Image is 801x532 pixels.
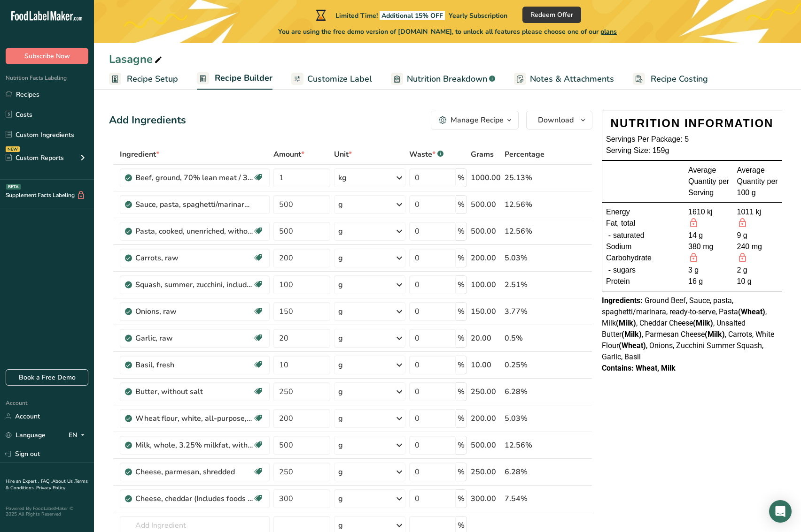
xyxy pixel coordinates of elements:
div: Cheese, parmesan, shredded [135,466,253,478]
div: Limited Time! [314,9,507,21]
div: 250.00 [471,466,501,478]
a: Customize Label [291,68,372,90]
div: g [338,226,343,237]
div: 380 mg [688,241,730,252]
div: Average Quantity per 100 g [737,165,778,198]
div: g [338,306,343,317]
span: Grams [471,149,494,160]
span: Carbohydrate [606,252,652,265]
div: NEW [6,146,20,152]
div: Butter, without salt [135,386,253,397]
b: (Wheat) [619,341,646,350]
span: Customize Label [307,73,372,85]
div: g [338,333,343,344]
div: Wheat flour, white, all-purpose, unenriched [135,413,253,424]
button: Redeem Offer [522,7,581,23]
div: Garlic, raw [135,333,253,344]
div: Custom Reports [6,153,64,163]
div: g [338,413,343,424]
span: Ingredients: [602,296,643,305]
a: About Us . [52,478,75,485]
span: Additional 15% OFF [380,11,445,20]
a: Nutrition Breakdown [391,68,495,90]
span: Unit [334,149,352,160]
button: Subscribe Now [6,48,88,64]
div: 1000.00 [471,172,501,183]
div: BETA [6,184,21,190]
a: Terms & Conditions . [6,478,88,491]
div: Average Quantity per Serving [688,165,730,198]
span: Recipe Costing [651,73,708,85]
div: 25.13% [505,172,548,183]
div: Pasta, cooked, unenriched, without added salt [135,226,253,237]
div: Milk, whole, 3.25% milkfat, without added vitamin A and [MEDICAL_DATA] [135,440,253,451]
div: g [338,466,343,478]
div: kg [338,172,347,183]
div: 0.25% [505,359,548,371]
div: 6.28% [505,386,548,397]
div: Lasagne [109,51,164,68]
div: - [606,230,613,241]
div: - [606,265,613,276]
div: 5.03% [505,413,548,424]
div: NUTRITION INFORMATION [606,115,778,132]
div: Carrots, raw [135,252,253,264]
div: Servings Per Package: 5 [606,134,778,145]
a: Recipe Costing [633,68,708,90]
span: Percentage [505,149,544,160]
b: (Milk) [705,330,725,339]
span: plans [600,27,617,36]
div: Squash, summer, zucchini, includes skin, raw [135,279,253,290]
span: Ground Beef, Sauce, pasta, spaghetti/marinara, ready-to-serve, Pasta , Milk , Cheddar Cheese , Un... [602,296,774,361]
span: Sodium [606,241,631,252]
div: g [338,520,343,531]
div: 1011 kj [737,206,778,218]
b: (Milk) [616,319,636,327]
div: 200.00 [471,252,501,264]
span: Fat, total [606,218,635,230]
span: saturated [613,230,645,241]
div: 240 mg [737,241,778,252]
span: Amount [273,149,304,160]
div: Basil, fresh [135,359,253,371]
div: g [338,199,343,210]
div: 250.00 [471,386,501,397]
a: Book a Free Demo [6,369,88,386]
span: sugars [613,265,636,276]
b: (Milk) [622,330,642,339]
div: Waste [409,149,443,160]
a: Privacy Policy [36,485,65,491]
div: 12.56% [505,226,548,237]
a: Recipe Builder [197,68,272,90]
div: 12.56% [505,440,548,451]
div: 0.5% [505,333,548,344]
span: Nutrition Breakdown [407,73,487,85]
a: FAQ . [41,478,52,485]
div: Beef, ground, 70% lean meat / 30% fat, raw [135,172,253,183]
b: (Wheat) [738,307,765,316]
div: Onions, raw [135,306,253,317]
div: Open Intercom Messenger [769,500,792,523]
span: Recipe Setup [127,73,178,85]
div: Powered By FoodLabelMaker © 2025 All Rights Reserved [6,506,88,517]
div: 3 g [688,265,730,276]
span: Yearly Subscription [449,11,507,20]
div: 500.00 [471,199,501,210]
div: g [338,386,343,397]
div: Add Ingredients [109,113,186,128]
div: 200.00 [471,413,501,424]
a: Notes & Attachments [514,68,614,90]
div: 2.51% [505,279,548,290]
div: 12.56% [505,199,548,210]
span: Ingredient [120,149,159,160]
span: You are using the free demo version of [DOMAIN_NAME], to unlock all features please choose one of... [278,27,617,37]
div: 1610 kj [688,206,730,218]
div: 500.00 [471,226,501,237]
div: 3.77% [505,306,548,317]
div: g [338,359,343,371]
div: Manage Recipe [451,114,504,126]
div: Cheese, cheddar (Includes foods for USDA's Food Distribution Program) [135,493,253,504]
div: Serving Size: 159g [606,145,778,156]
a: Hire an Expert . [6,478,39,485]
span: Download [538,114,574,126]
